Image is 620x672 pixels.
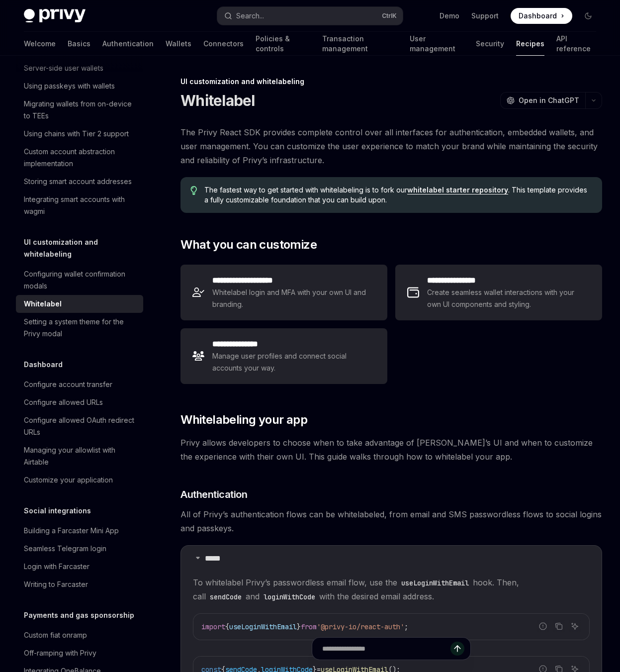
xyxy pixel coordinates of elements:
h5: UI customization and whitelabeling [24,236,143,260]
span: Create seamless wallet interactions with your own UI components and styling. [427,287,590,310]
span: from [301,622,317,631]
a: Configuring wallet confirmation modals [16,265,143,295]
a: Connectors [203,32,244,56]
span: Open in ChatGPT [519,96,579,105]
a: Custom fiat onramp [16,626,143,644]
a: Support [471,11,499,21]
div: Configure allowed URLs [24,396,103,408]
span: '@privy-io/react-auth' [317,622,404,631]
a: Writing to Farcaster [16,576,143,593]
div: Customize your application [24,474,113,486]
button: Open in ChatGPT [500,92,585,109]
div: Managing your allowlist with Airtable [24,444,137,468]
div: Configure account transfer [24,379,112,390]
a: Customize your application [16,471,143,489]
a: Building a Farcaster Mini App [16,522,143,540]
div: Setting a system theme for the Privy modal [24,316,137,340]
a: Authentication [102,32,154,56]
div: Configuring wallet confirmation modals [24,268,137,292]
span: Ctrl K [382,12,397,20]
a: **** **** **** *Create seamless wallet interactions with your own UI components and styling. [395,265,602,320]
button: Search...CtrlK [217,7,403,25]
a: Login with Farcaster [16,558,143,576]
div: UI customization and whitelabeling [180,77,602,87]
a: Transaction management [322,32,398,56]
div: Using passkeys with wallets [24,80,115,92]
a: Migrating wallets from on-device to TEEs [16,95,143,125]
span: The Privy React SDK provides complete control over all interfaces for authentication, embedded wa... [180,125,602,167]
a: Welcome [24,32,56,56]
div: Search... [236,10,264,22]
span: import [201,622,225,631]
span: To whitelabel Privy’s passwordless email flow, use the hook. Then, call and with the desired emai... [193,576,590,603]
span: What you can customize [180,237,317,253]
div: Seamless Telegram login [24,543,106,555]
a: Storing smart account addresses [16,173,143,191]
a: Dashboard [511,8,572,24]
span: } [297,622,301,631]
a: whitelabel starter repository [407,186,508,194]
span: The fastest way to get started with whitelabeling is to fork our . This template provides a fully... [204,185,592,205]
span: Authentication [180,487,247,501]
a: Policies & controls [256,32,310,56]
button: Send message [450,642,464,656]
div: Whitelabel [24,298,62,310]
a: Recipes [516,32,544,56]
a: Configure allowed OAuth redirect URLs [16,411,143,441]
div: Login with Farcaster [24,561,89,573]
a: User management [410,32,463,56]
code: loginWithCode [260,591,319,602]
div: Integrating smart accounts with wagmi [24,193,137,217]
a: **** **** *****Manage user profiles and connect social accounts your way. [180,328,387,384]
a: API reference [556,32,596,56]
a: Custom account abstraction implementation [16,143,143,173]
a: Managing your allowlist with Airtable [16,441,143,471]
span: All of Privy’s authentication flows can be whitelabeled, from email and SMS passwordless flows to... [180,507,602,535]
button: Toggle dark mode [580,8,596,24]
img: dark logo [24,9,86,23]
a: Basics [68,32,90,56]
svg: Tip [190,186,197,195]
div: Configure allowed OAuth redirect URLs [24,414,137,438]
button: Ask AI [568,620,581,633]
div: Writing to Farcaster [24,578,88,590]
a: Wallets [166,32,191,56]
code: sendCode [206,591,246,602]
span: Whitelabeling your app [180,412,307,428]
h1: Whitelabel [180,92,255,109]
button: Report incorrect code [536,620,549,633]
span: useLoginWithEmail [229,622,297,631]
span: Dashboard [519,11,557,21]
code: useLoginWithEmail [397,577,473,588]
h5: Payments and gas sponsorship [24,609,134,621]
a: Off-ramping with Privy [16,644,143,662]
h5: Dashboard [24,359,63,371]
span: ; [404,622,408,631]
a: Seamless Telegram login [16,540,143,558]
h5: Social integrations [24,505,91,517]
a: Configure account transfer [16,376,143,393]
a: Security [476,32,504,56]
div: Off-ramping with Privy [24,647,96,659]
div: Custom account abstraction implementation [24,146,137,170]
a: Whitelabel [16,295,143,313]
a: Integrating smart accounts with wagmi [16,191,143,220]
a: Using passkeys with wallets [16,77,143,95]
div: Using chains with Tier 2 support [24,128,129,140]
span: Manage user profiles and connect social accounts your way. [212,350,375,374]
a: Demo [440,11,459,21]
span: Whitelabel login and MFA with your own UI and branding. [212,287,375,310]
div: Migrating wallets from on-device to TEEs [24,98,137,122]
span: { [225,622,229,631]
button: Copy the contents from the code block [552,620,565,633]
a: Setting a system theme for the Privy modal [16,313,143,343]
div: Custom fiat onramp [24,629,87,641]
div: Building a Farcaster Mini App [24,525,119,537]
div: Storing smart account addresses [24,176,132,188]
span: Privy allows developers to choose when to take advantage of [PERSON_NAME]’s UI and when to custom... [180,436,602,464]
a: Using chains with Tier 2 support [16,125,143,143]
a: Configure allowed URLs [16,393,143,411]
